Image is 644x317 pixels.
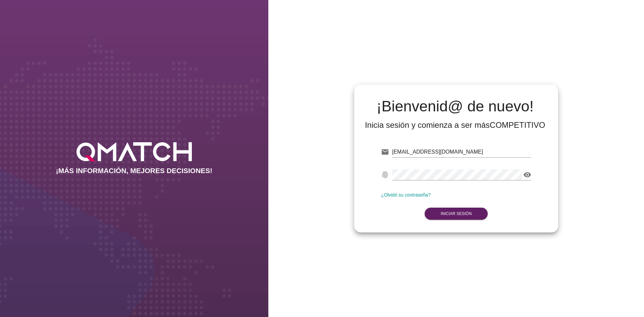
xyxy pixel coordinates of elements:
i: visibility [523,171,531,179]
strong: Iniciar Sesión [441,211,472,216]
h2: ¡Bienvenid@ de nuevo! [365,98,545,114]
h2: ¡MÁS INFORMACIÓN, MEJORES DECISIONES! [56,167,213,175]
i: fingerprint [381,171,389,179]
i: email [381,148,389,156]
a: ¿Olvidó su contraseña? [381,192,431,198]
strong: COMPETITIVO [490,120,545,129]
input: E-mail [392,147,531,157]
button: Iniciar Sesión [425,208,488,220]
div: Inicia sesión y comienza a ser más [365,120,545,130]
